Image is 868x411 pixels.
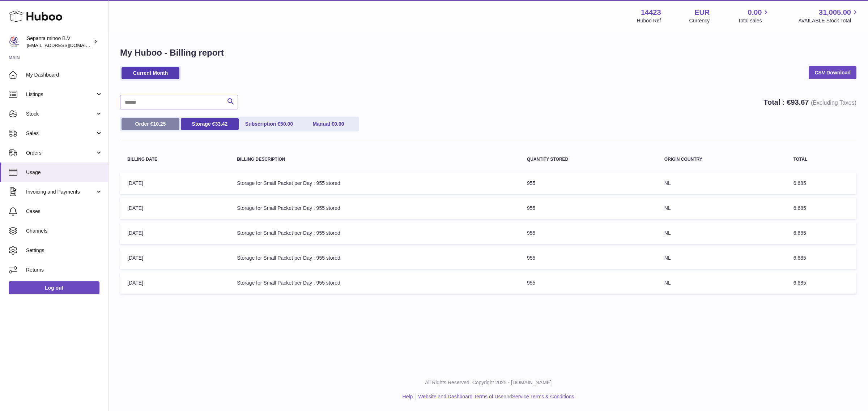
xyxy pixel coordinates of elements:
[26,169,103,176] span: Usage
[120,173,230,194] td: [DATE]
[793,280,806,286] span: 6.685
[120,272,230,294] td: [DATE]
[122,67,179,79] a: Current Month
[230,150,520,169] th: Billing Description
[181,118,239,130] a: Storage €33.42
[215,121,227,127] span: 33.42
[641,8,661,17] strong: 14423
[26,150,95,156] span: Orders
[230,198,520,219] td: Storage for Small Packet per Day : 955 stored
[798,8,859,24] a: 31,005.00 AVAILABLE Stock Total
[689,17,710,24] div: Currency
[520,150,657,169] th: Quantity Stored
[694,8,710,17] strong: EUR
[811,100,856,106] span: (Excluding Taxes)
[798,17,859,24] span: AVAILABLE Stock Total
[26,189,95,195] span: Invoicing and Payments
[280,121,293,127] span: 50.00
[793,205,806,211] span: 6.685
[738,17,770,24] span: Total sales
[26,247,103,254] span: Settings
[520,247,657,269] td: 955
[793,230,806,236] span: 6.685
[738,8,770,24] a: 0.00 Total sales
[403,394,413,399] a: Help
[26,111,95,117] span: Stock
[791,98,809,106] span: 93.67
[240,118,298,130] a: Subscription €50.00
[26,228,103,234] span: Channels
[793,180,806,186] span: 6.685
[793,255,806,261] span: 6.685
[657,198,786,219] td: NL
[299,118,357,130] a: Manual €0.00
[520,272,657,294] td: 955
[9,281,99,294] a: Log out
[334,121,344,127] span: 0.00
[153,121,166,127] span: 10.25
[418,394,503,399] a: Website and Dashboard Terms of Use
[120,150,230,169] th: Billing Date
[122,118,179,130] a: Order €10.25
[114,379,862,386] p: All Rights Reserved. Copyright 2025 - [DOMAIN_NAME]
[230,173,520,194] td: Storage for Small Packet per Day : 955 stored
[819,8,851,17] span: 31,005.00
[657,222,786,244] td: NL
[120,198,230,219] td: [DATE]
[26,130,95,137] span: Sales
[26,72,103,78] span: My Dashboard
[657,173,786,194] td: NL
[637,17,661,24] div: Huboo Ref
[26,208,103,215] span: Cases
[9,36,20,47] img: internalAdmin-14423@internal.huboo.com
[26,267,103,273] span: Returns
[786,150,856,169] th: Total
[416,393,574,400] li: and
[120,222,230,244] td: [DATE]
[657,247,786,269] td: NL
[230,222,520,244] td: Storage for Small Packet per Day : 955 stored
[809,66,856,79] a: CSV Download
[120,247,230,269] td: [DATE]
[520,198,657,219] td: 955
[27,42,106,48] span: [EMAIL_ADDRESS][DOMAIN_NAME]
[27,35,92,49] div: Sepanta minoo B.V
[657,150,786,169] th: Origin Country
[520,173,657,194] td: 955
[230,272,520,294] td: Storage for Small Packet per Day : 955 stored
[763,98,856,106] strong: Total : €
[230,247,520,269] td: Storage for Small Packet per Day : 955 stored
[120,47,856,59] h1: My Huboo - Billing report
[520,222,657,244] td: 955
[26,91,95,98] span: Listings
[657,272,786,294] td: NL
[748,8,762,17] span: 0.00
[512,394,574,399] a: Service Terms & Conditions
